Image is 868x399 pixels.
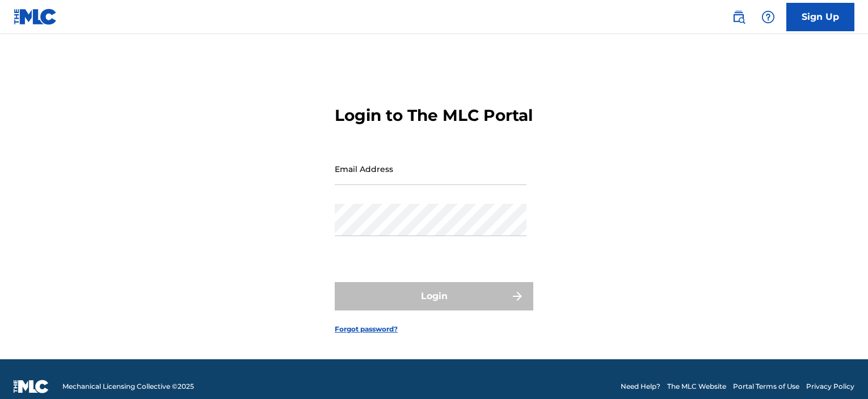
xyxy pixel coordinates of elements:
[14,380,49,393] img: logo
[806,381,854,392] a: Privacy Policy
[62,381,194,392] span: Mechanical Licensing Collective © 2025
[757,6,779,28] div: Help
[733,381,799,392] a: Portal Terms of Use
[335,324,398,334] a: Forgot password?
[732,10,745,24] img: search
[14,9,57,25] img: MLC Logo
[761,10,775,24] img: help
[786,3,854,31] a: Sign Up
[621,381,660,392] a: Need Help?
[727,6,750,28] a: Public Search
[667,381,726,392] a: The MLC Website
[335,106,533,125] h3: Login to The MLC Portal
